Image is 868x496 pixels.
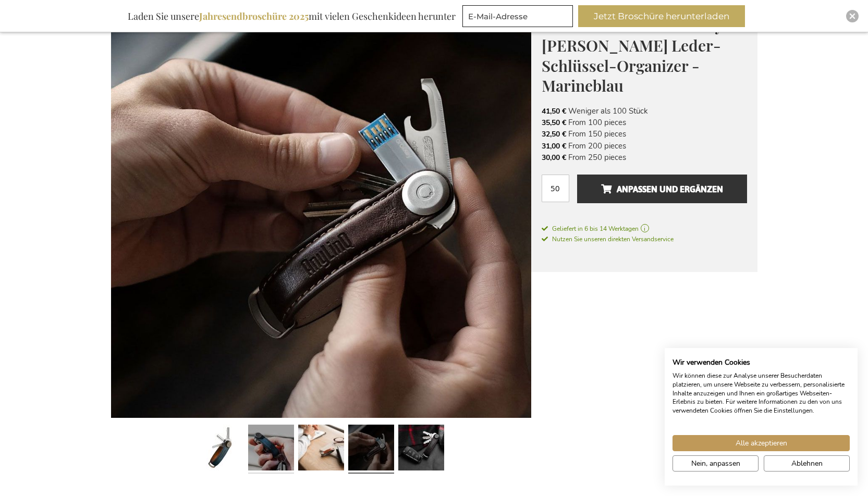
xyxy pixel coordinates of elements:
[673,435,850,451] button: Akzeptieren Sie alle cookies
[578,5,745,27] button: Jetzt Broschüre herunterladen
[542,235,674,243] span: Nutzen Sie unseren direkten Versandservice
[673,358,850,367] h2: Wir verwenden Cookies
[542,106,566,116] span: 41,50 €
[849,13,855,19] img: Close
[542,118,566,128] span: 35,50 €
[542,224,747,233] a: Geliefert in 6 bis 14 Werktagen
[462,5,576,30] form: marketing offers and promotions
[542,15,722,96] span: Personalisierter Orbitkey [PERSON_NAME] Leder-Schlüssel-Organizer - Marineblau
[198,420,244,478] a: Personalisierter Orbitkey Crazy Horse Leder-Schlüssel-Organizer - Marineblau
[542,117,747,128] li: From 100 pieces
[542,140,747,152] li: From 200 pieces
[542,233,674,244] a: Nutzen Sie unseren direkten Versandservice
[348,420,394,478] a: Personalisierter Orbitkey Leder-Schlüssel-Organizer - Schwarz
[764,455,850,472] button: Alle verweigern cookies
[601,181,723,197] span: Anpassen und ergänzen
[542,175,569,202] input: Menge
[248,420,294,478] a: Personalisierter Orbitkey Crazy Horse Leder-Schlüssel-Organizer - Marineblau
[398,420,444,478] a: Personalisierter Orbitkey Leder-Schlüssel-Organizer - Schwarz
[123,5,460,27] div: Laden Sie unsere mit vielen Geschenkideen herunter
[542,152,747,163] li: From 250 pieces
[846,10,859,22] div: Close
[542,105,747,117] li: Weniger als 100 Stück
[199,10,309,22] b: Jahresendbroschüre 2025
[577,175,747,203] button: Anpassen und ergänzen
[542,141,566,151] span: 31,00 €
[462,5,573,27] input: E-Mail-Adresse
[542,129,566,139] span: 32,50 €
[298,420,344,478] a: Personalisierter Orbitkey Leder-Schlüssel-Organizer - Cognac
[791,458,823,469] span: Ablehnen
[673,371,850,415] p: Wir können diese zur Analyse unserer Besucherdaten platzieren, um unsere Webseite zu verbessern, ...
[542,153,566,163] span: 30,00 €
[736,438,787,449] span: Alle akzeptieren
[542,128,747,140] li: From 150 pieces
[691,458,740,469] span: Nein, anpassen
[673,455,759,472] button: cookie Einstellungen anpassen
